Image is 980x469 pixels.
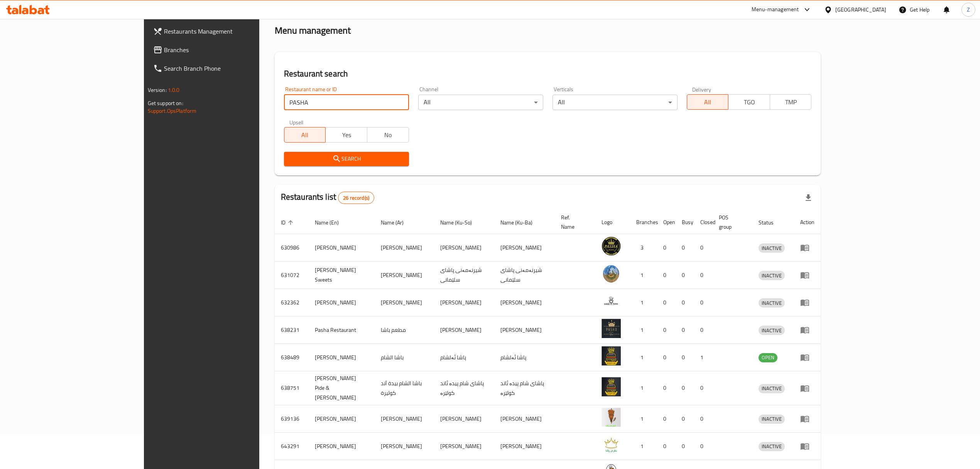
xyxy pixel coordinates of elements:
[434,289,494,316] td: [PERSON_NAME]
[800,270,814,280] div: Menu
[630,262,657,289] td: 1
[284,152,409,166] button: Search
[759,353,777,362] div: OPEN
[759,415,785,423] span: INACTIVE
[657,211,676,234] th: Open
[676,211,694,234] th: Busy
[694,262,713,289] td: 0
[657,289,676,316] td: 0
[434,405,494,433] td: [PERSON_NAME]
[329,129,364,141] span: Yes
[168,85,180,95] span: 1.0.0
[630,405,657,433] td: 1
[630,433,657,460] td: 1
[630,211,657,234] th: Branches
[759,442,785,451] span: INACTIVE
[148,106,197,116] a: Support.OpsPlatform
[657,316,676,344] td: 0
[164,45,301,54] span: Branches
[434,371,494,405] td: پاشای شام پیدە ئاند کولێرە
[835,5,886,14] div: [GEOGRAPHIC_DATA]
[794,211,821,234] th: Action
[657,262,676,289] td: 0
[657,234,676,262] td: 0
[759,299,785,308] span: INACTIVE
[676,289,694,316] td: 0
[800,243,814,252] div: Menu
[773,97,809,108] span: TMP
[657,433,676,460] td: 0
[315,218,349,227] span: Name (En)
[595,211,630,234] th: Logo
[630,289,657,316] td: 1
[147,59,308,78] a: Search Branch Phone
[800,414,814,423] div: Menu
[281,191,374,204] h2: Restaurants list
[309,371,375,405] td: [PERSON_NAME] Pide & [PERSON_NAME]
[759,218,784,227] span: Status
[759,384,785,393] span: INACTIVE
[770,94,812,110] button: TMP
[375,344,434,371] td: باشا الشام
[728,94,770,110] button: TGO
[375,262,434,289] td: [PERSON_NAME]
[602,319,621,338] img: Pasha Restaurant
[657,371,676,405] td: 0
[676,316,694,344] td: 0
[309,234,375,262] td: [PERSON_NAME]
[694,234,713,262] td: 0
[630,316,657,344] td: 1
[676,433,694,460] td: 0
[275,24,351,37] h2: Menu management
[967,5,970,14] span: Z
[309,316,375,344] td: Pasha Restaurant
[290,154,403,164] span: Search
[309,289,375,316] td: [PERSON_NAME]
[694,405,713,433] td: 0
[676,234,694,262] td: 0
[284,95,409,110] input: Search for restaurant name or ID..
[690,97,726,108] span: All
[602,264,621,283] img: Pashay Slemani Sweets
[676,262,694,289] td: 0
[799,189,818,207] div: Export file
[375,316,434,344] td: مطعم باشا
[694,344,713,371] td: 1
[602,291,621,311] img: Kabab Pasha
[759,243,785,253] div: INACTIVE
[375,234,434,262] td: [PERSON_NAME]
[752,5,799,14] div: Menu-management
[657,405,676,433] td: 0
[719,213,743,231] span: POS group
[147,22,308,41] a: Restaurants Management
[494,316,554,344] td: [PERSON_NAME]
[309,405,375,433] td: [PERSON_NAME]
[602,346,621,365] img: Pasha AlSham
[164,27,301,36] span: Restaurants Management
[281,218,296,227] span: ID
[367,127,409,143] button: No
[759,244,785,253] span: INACTIVE
[759,271,785,280] span: INACTIVE
[692,87,711,92] label: Delivery
[309,262,375,289] td: [PERSON_NAME] Sweets
[630,234,657,262] td: 3
[694,289,713,316] td: 0
[440,218,482,227] span: Name (Ku-So)
[800,325,814,335] div: Menu
[494,344,554,371] td: پاشا ئەلشام
[694,433,713,460] td: 0
[148,85,167,95] span: Version:
[338,192,374,204] div: Total records count
[309,433,375,460] td: [PERSON_NAME]
[759,298,785,308] div: INACTIVE
[602,236,621,256] img: Pasha Sweets
[676,344,694,371] td: 0
[434,433,494,460] td: [PERSON_NAME]
[800,353,814,362] div: Menu
[147,41,308,59] a: Branches
[694,316,713,344] td: 0
[494,234,554,262] td: [PERSON_NAME]
[381,218,414,227] span: Name (Ar)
